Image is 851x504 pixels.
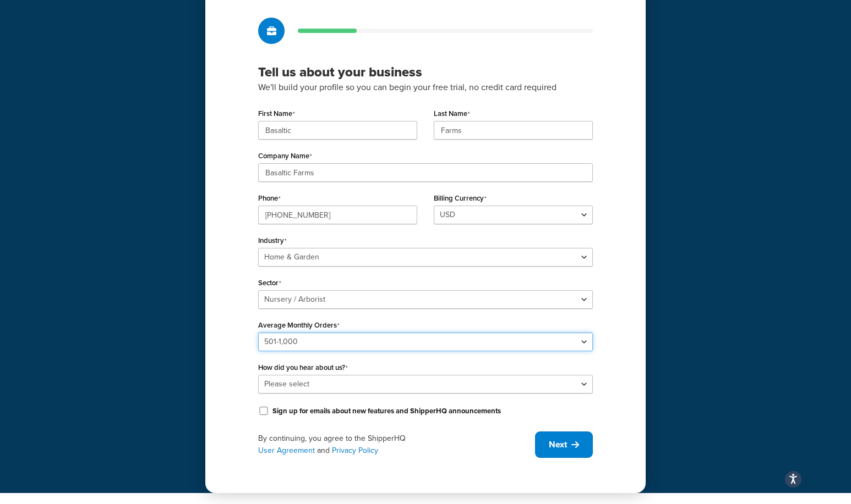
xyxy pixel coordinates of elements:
label: Average Monthly Orders [258,321,340,330]
label: Industry [258,236,287,245]
label: Company Name [258,152,312,160]
div: By continuing, you agree to the ShipperHQ and [258,433,535,457]
label: First Name [258,109,295,118]
span: Next [549,439,567,451]
label: Sector [258,279,281,287]
button: Next [535,431,593,458]
h3: Tell us about your business [258,64,593,80]
label: Last Name [434,109,470,118]
label: Phone [258,194,281,203]
a: User Agreement [258,445,315,456]
a: Privacy Policy [332,445,378,456]
p: We'll build your profile so you can begin your free trial, no credit card required [258,80,593,95]
label: Billing Currency [434,194,487,203]
label: Sign up for emails about new features and ShipperHQ announcements [272,406,501,416]
label: How did you hear about us? [258,363,348,372]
